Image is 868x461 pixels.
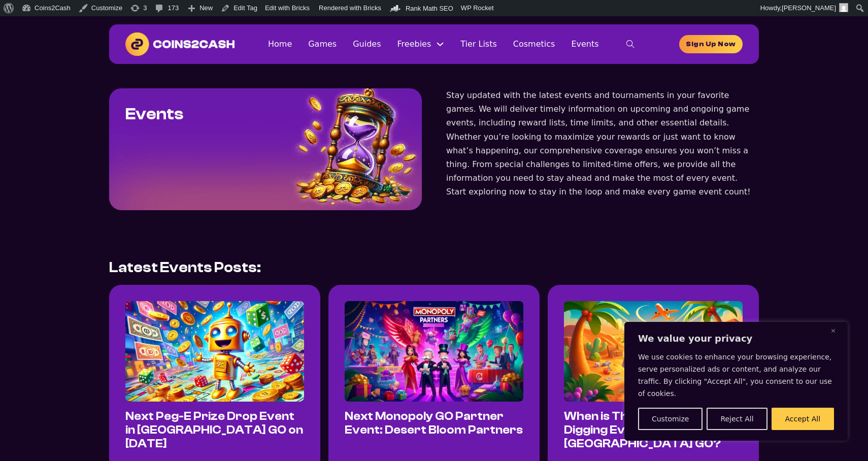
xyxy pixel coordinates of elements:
[624,322,848,441] div: We value your privacy
[436,40,444,48] button: Freebies Sub menu
[679,35,743,53] a: homepage
[109,259,261,277] h2: Latest Events Posts:
[397,37,431,51] a: Freebies
[831,328,836,333] img: Close
[125,301,304,402] img: Next Monopoly GO Peg-E event
[308,37,337,51] a: Games
[831,324,843,337] button: Close
[353,37,381,51] a: Guides
[345,410,523,437] a: Next Monopoly GO Partner Event: Desert Bloom Partners
[571,37,598,51] a: Events
[345,301,523,402] img: Monopoly GO next partner event illustration
[615,34,646,54] button: toggle search
[125,410,303,451] a: Next Peg-E Prize Drop Event in [GEOGRAPHIC_DATA] GO on [DATE]
[446,88,759,199] div: Stay updated with the latest events and tournaments in your favorite games. We will deliver timel...
[782,4,836,12] span: [PERSON_NAME]
[638,351,834,400] p: We use cookies to enhance your browsing experience, serve personalized ads or content, and analyz...
[268,37,292,51] a: Home
[638,333,834,345] p: We value your privacy
[125,32,235,56] img: Coins2Cash Logo
[707,408,767,430] button: Reject All
[460,37,497,51] a: Tier Lists
[125,105,184,124] h1: Events
[772,408,834,430] button: Accept All
[564,301,743,402] img: Digging events in Monopoly GO
[564,410,725,451] a: When is The Next Treasure Digging Event in [GEOGRAPHIC_DATA] GO?
[406,5,453,12] span: Rank Math SEO
[638,408,703,430] button: Customize
[513,37,555,51] a: Cosmetics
